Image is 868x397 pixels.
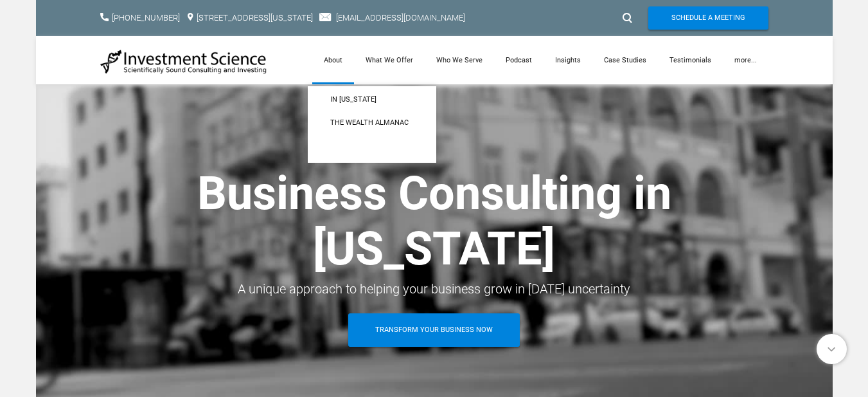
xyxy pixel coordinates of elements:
[336,13,465,23] a: [EMAIL_ADDRESS][DOMAIN_NAME]
[354,36,425,84] a: What We Offer
[544,36,592,84] a: Insights
[197,13,313,23] a: [STREET_ADDRESS][US_STATE]​
[100,277,768,300] div: A unique approach to helping your business grow in [DATE] uncertainty
[592,36,658,84] a: Case Studies
[112,13,180,23] a: [PHONE_NUMBER]
[671,6,745,30] span: Schedule A Meeting
[330,117,414,129] span: The Wealth Almanac​
[723,36,768,84] a: more...
[197,166,671,276] strong: Business Consulting in [US_STATE]
[348,313,520,347] a: Transform Your Business Now
[308,111,436,134] a: The Wealth Almanac​
[375,313,493,347] span: Transform Your Business Now
[494,36,544,84] a: Podcast
[658,36,723,84] a: Testimonials
[100,49,267,75] img: Investment Science | NYC Consulting Services
[648,6,768,30] a: Schedule A Meeting
[425,36,494,84] a: Who We Serve
[312,36,354,84] a: About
